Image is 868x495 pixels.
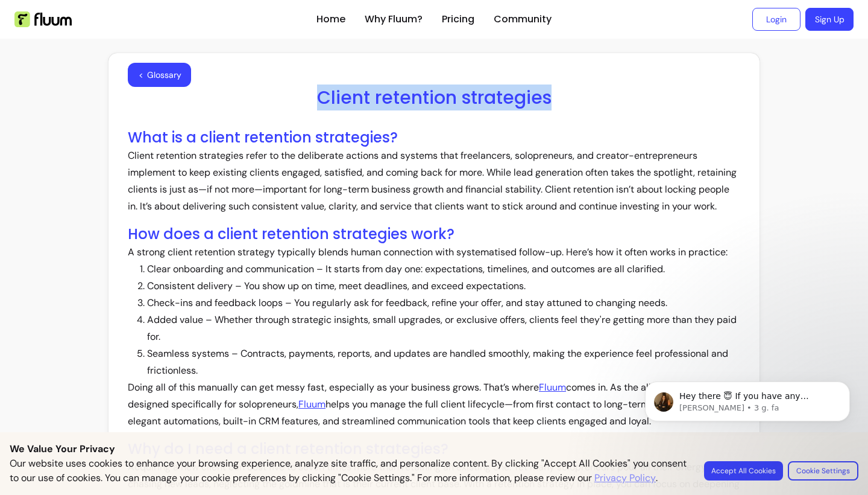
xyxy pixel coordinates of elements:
[14,11,72,27] img: Fluum Logo
[128,128,740,147] h2: What is a client retention strategies?
[128,379,740,430] p: Doing all of this manually can get messy fast, especially as your business grows. That’s where co...
[128,87,740,109] h1: Client retention strategies
[147,345,740,379] li: Seamless systems – Contracts, payments, reports, and updates are handled smoothly, making the exp...
[147,295,740,311] li: Check-ins and feedback loops – You regularly ask for feedback, refine your offer, and stay attune...
[298,398,325,410] a: Fluum
[147,69,181,81] span: Glossary
[805,8,854,31] a: Sign Up
[494,12,552,27] a: Community
[128,244,740,261] p: A strong client retention strategy typically blends human connection with systematised follow-up....
[147,311,740,345] li: Added value – Whether through strategic insights, small upgrades, or exclusive offers, clients fe...
[752,8,800,31] a: Login
[128,147,740,215] p: Client retention strategies refer to the deliberate actions and systems that freelancers, solopre...
[316,12,345,27] a: Home
[627,356,868,489] iframe: Intercom notifications messaggio
[10,442,858,456] p: We Value Your Privacy
[139,69,143,81] span: <
[10,456,690,485] p: Our website uses cookies to enhance your browsing experience, analyze site traffic, and personali...
[128,63,191,87] button: <Glossary
[365,12,423,27] a: Why Fluum?
[442,12,474,27] a: Pricing
[594,471,656,485] a: Privacy Policy
[128,225,740,244] h2: How does a client retention strategies work?
[539,381,566,394] a: Fluum
[147,278,740,295] li: Consistent delivery – You show up on time, meet deadlines, and exceed expectations.
[147,261,740,278] li: Clear onboarding and communication – It starts from day one: expectations, timelines, and outcome...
